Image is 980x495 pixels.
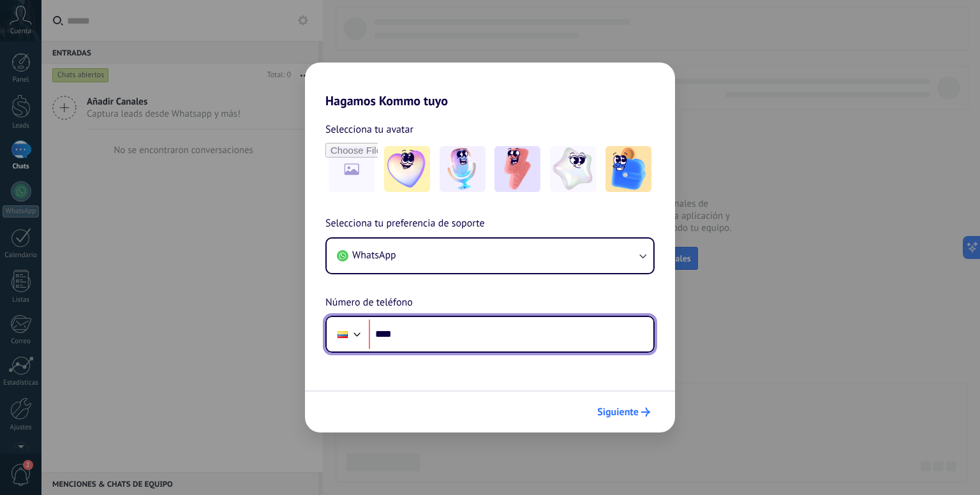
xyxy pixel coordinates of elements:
[325,121,413,138] span: Selecciona tu avatar
[605,146,651,192] img: -5.jpeg
[330,321,355,348] div: Ecuador: + 593
[305,63,675,108] h2: Hagamos Kommo tuyo
[325,216,485,232] span: Selecciona tu preferencia de soporte
[325,295,413,311] span: Número de teléfono
[384,146,430,192] img: -1.jpeg
[550,146,596,192] img: -4.jpeg
[352,249,396,262] span: WhatsApp
[494,146,540,192] img: -3.jpeg
[591,401,656,423] button: Siguiente
[440,146,486,192] img: -2.jpeg
[597,408,639,417] span: Siguiente
[327,239,653,273] button: WhatsApp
